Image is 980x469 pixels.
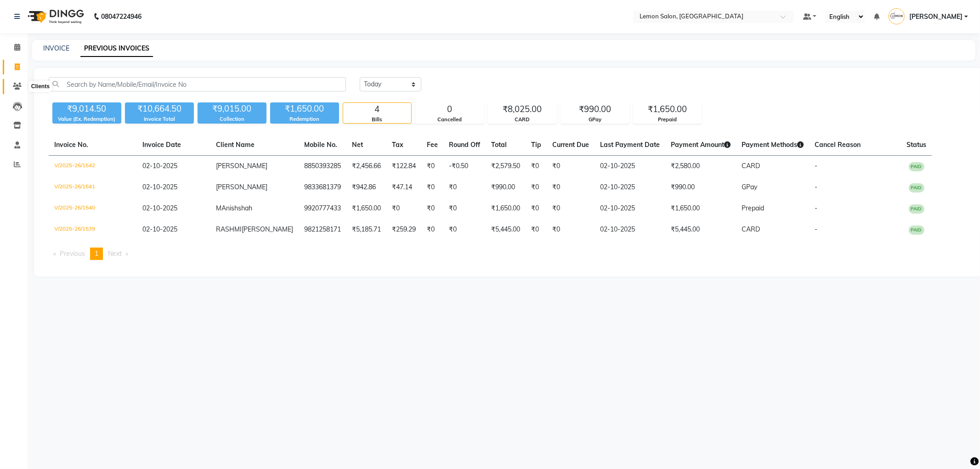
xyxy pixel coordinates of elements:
[299,156,346,177] td: 8850393285
[29,81,52,92] div: Clients
[634,103,702,116] div: ₹1,650.00
[909,204,924,214] span: PAID
[352,141,363,149] span: Net
[23,4,86,29] img: logo
[486,198,526,219] td: ₹1,650.00
[531,141,541,149] span: Tip
[547,198,595,219] td: ₹0
[108,249,122,258] span: Next
[909,162,924,171] span: PAID
[216,162,267,170] span: [PERSON_NAME]
[386,156,421,177] td: ₹122.84
[486,219,526,240] td: ₹5,445.00
[142,204,177,212] span: 02-10-2025
[526,177,547,198] td: ₹0
[742,183,757,191] span: GPay
[343,103,411,116] div: 4
[600,141,660,149] span: Last Payment Date
[491,141,507,149] span: Total
[742,162,760,170] span: CARD
[346,156,386,177] td: ₹2,456.66
[909,226,924,235] span: PAID
[906,141,926,149] span: Status
[54,141,88,149] span: Invoice No.
[742,141,804,149] span: Payment Methods
[815,204,817,212] span: -
[449,141,480,149] span: Round Off
[486,156,526,177] td: ₹2,579.50
[49,219,137,240] td: V/2025-26/1539
[815,162,817,170] span: -
[216,225,242,233] span: RASHMI
[270,102,339,115] div: ₹1,650.00
[421,198,443,219] td: ₹0
[198,102,266,115] div: ₹9,015.00
[49,77,346,91] input: Search by Name/Mobile/Email/Invoice No
[142,162,177,170] span: 02-10-2025
[665,156,736,177] td: ₹2,580.00
[392,141,403,149] span: Tax
[216,141,255,149] span: Client Name
[815,141,861,149] span: Cancel Reason
[889,8,905,24] img: Jenny Shah
[198,115,266,123] div: Collection
[909,12,963,22] span: [PERSON_NAME]
[238,204,252,212] span: shah
[742,225,760,233] span: CARD
[49,198,137,219] td: V/2025-26/1540
[443,156,486,177] td: -₹0.50
[49,177,137,198] td: V/2025-26/1541
[299,219,346,240] td: 9821258171
[416,103,484,116] div: 0
[343,116,411,124] div: Bills
[216,183,267,191] span: [PERSON_NAME]
[270,115,339,123] div: Redemption
[561,116,629,124] div: GPay
[488,103,556,116] div: ₹8,025.00
[125,102,194,115] div: ₹10,664.50
[346,219,386,240] td: ₹5,185.71
[216,204,238,212] span: MAnish
[386,177,421,198] td: ₹47.14
[909,183,924,192] span: PAID
[49,248,968,260] nav: Pagination
[526,219,547,240] td: ₹0
[52,115,121,123] div: Value (Ex. Redemption)
[299,177,346,198] td: 9833681379
[346,177,386,198] td: ₹942.86
[443,219,486,240] td: ₹0
[815,183,817,191] span: -
[595,177,665,198] td: 02-10-2025
[526,156,547,177] td: ₹0
[486,177,526,198] td: ₹990.00
[561,103,629,116] div: ₹990.00
[665,198,736,219] td: ₹1,650.00
[421,219,443,240] td: ₹0
[142,183,177,191] span: 02-10-2025
[815,225,817,233] span: -
[142,141,181,149] span: Invoice Date
[299,198,346,219] td: 9920777433
[386,219,421,240] td: ₹259.29
[427,141,438,149] span: Fee
[242,225,293,233] span: [PERSON_NAME]
[304,141,337,149] span: Mobile No.
[95,249,98,258] span: 1
[52,102,121,115] div: ₹9,014.50
[49,156,137,177] td: V/2025-26/1542
[421,156,443,177] td: ₹0
[595,219,665,240] td: 02-10-2025
[547,177,595,198] td: ₹0
[665,177,736,198] td: ₹990.00
[526,198,547,219] td: ₹0
[60,249,85,258] span: Previous
[547,219,595,240] td: ₹0
[488,116,556,124] div: CARD
[43,44,69,52] a: INVOICE
[552,141,589,149] span: Current Due
[101,4,142,29] b: 08047224946
[443,177,486,198] td: ₹0
[547,156,595,177] td: ₹0
[443,198,486,219] td: ₹0
[125,115,194,123] div: Invoice Total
